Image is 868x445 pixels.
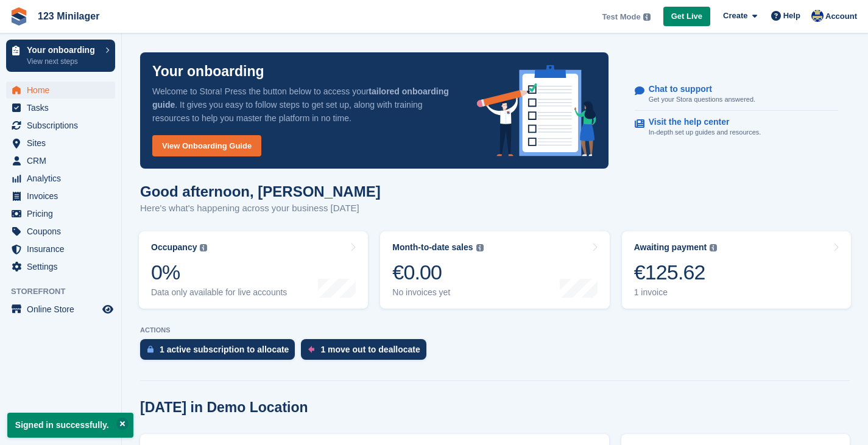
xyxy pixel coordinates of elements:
img: icon-info-grey-7440780725fd019a000dd9b08b2336e03edf1995a4989e88bcd33f0948082b44.svg [643,13,651,21]
span: Test Mode [602,11,640,23]
a: Awaiting payment €125.62 1 invoice [622,231,851,309]
div: No invoices yet [392,287,483,298]
div: €0.00 [392,260,483,285]
span: Storefront [11,286,121,298]
p: Get your Stora questions answered. [649,94,755,105]
img: Patrick Melleby [811,10,824,22]
p: ACTIONS [140,326,850,334]
span: Tasks [27,99,100,116]
div: Occupancy [151,242,197,253]
p: Chat to support [649,84,746,94]
div: 1 active subscription to allocate [160,345,289,354]
span: Create [723,10,747,22]
span: Analytics [27,170,100,187]
a: 1 move out to deallocate [301,339,432,366]
span: Online Store [27,301,100,318]
a: 1 active subscription to allocate [140,339,301,366]
a: Visit the help center In-depth set up guides and resources. [635,111,838,144]
a: menu [6,223,115,240]
span: Settings [27,258,100,275]
img: onboarding-info-6c161a55d2c0e0a8cae90662b2fe09162a5109e8cc188191df67fb4f79e88e88.svg [477,65,596,156]
p: Here's what's happening across your business [DATE] [140,201,381,215]
div: 1 move out to deallocate [320,345,420,354]
span: Coupons [27,223,100,240]
a: menu [6,117,115,134]
p: Welcome to Stora! Press the button below to access your . It gives you easy to follow steps to ge... [152,85,457,125]
a: menu [6,205,115,222]
img: icon-info-grey-7440780725fd019a000dd9b08b2336e03edf1995a4989e88bcd33f0948082b44.svg [200,244,207,251]
span: Invoices [27,187,100,205]
a: menu [6,99,115,116]
a: menu [6,170,115,187]
a: menu [6,240,115,258]
a: menu [6,152,115,169]
a: Chat to support Get your Stora questions answered. [635,78,838,111]
img: move_outs_to_deallocate_icon-f764333ba52eb49d3ac5e1228854f67142a1ed5810a6f6cc68b1a99e826820c5.svg [308,346,314,353]
a: View Onboarding Guide [152,135,261,156]
div: €125.62 [634,260,718,285]
a: menu [6,258,115,275]
a: Month-to-date sales €0.00 No invoices yet [380,231,609,309]
div: Awaiting payment [634,242,707,253]
span: Help [783,10,800,22]
span: Insurance [27,240,100,258]
a: menu [6,301,115,318]
div: Month-to-date sales [392,242,473,253]
a: Get Live [663,7,710,27]
span: Pricing [27,205,100,222]
a: menu [6,135,115,152]
a: 123 Minilager [33,6,104,26]
span: Sites [27,135,100,152]
p: Signed in successfully. [7,413,133,438]
h1: Good afternoon, [PERSON_NAME] [140,183,381,200]
a: Your onboarding View next steps [6,40,115,72]
img: stora-icon-8386f47178a22dfd0bd8f6a31ec36ba5ce8667c1dd55bd0f319d3a0aa187defe.svg [10,7,28,26]
a: Preview store [101,302,115,317]
a: Occupancy 0% Data only available for live accounts [139,231,368,309]
span: Account [825,10,857,23]
div: Data only available for live accounts [151,287,287,298]
span: Get Live [671,10,702,23]
span: Subscriptions [27,117,100,134]
h2: [DATE] in Demo Location [140,399,308,416]
p: Your onboarding [27,46,99,54]
img: active_subscription_to_allocate_icon-d502201f5373d7db506a760aba3b589e785aa758c864c3986d89f69b8ff3... [147,345,153,353]
p: View next steps [27,56,99,67]
div: 1 invoice [634,287,718,298]
img: icon-info-grey-7440780725fd019a000dd9b08b2336e03edf1995a4989e88bcd33f0948082b44.svg [710,244,717,251]
span: CRM [27,152,100,169]
p: In-depth set up guides and resources. [649,127,761,138]
span: Home [27,82,100,99]
a: menu [6,187,115,205]
img: icon-info-grey-7440780725fd019a000dd9b08b2336e03edf1995a4989e88bcd33f0948082b44.svg [476,244,484,251]
p: Visit the help center [649,117,752,127]
p: Your onboarding [152,65,264,79]
div: 0% [151,260,287,285]
a: menu [6,82,115,99]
